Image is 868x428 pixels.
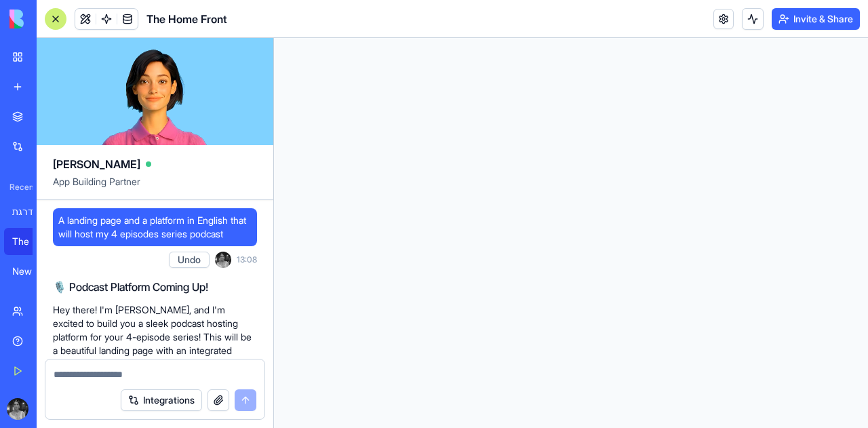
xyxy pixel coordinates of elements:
[12,205,50,218] div: בלוג סטודנטים - גרסה משודרגת
[53,175,257,199] span: App Building Partner
[12,265,50,278] div: New App
[215,252,231,268] img: ACg8ocJpo7-6uNqbL2O6o9AdRcTI_wCXeWsoHdL_BBIaBlFxyFzsYWgr=s96-c
[4,258,58,285] a: New App
[146,11,227,27] span: The Home Front
[53,303,257,385] p: Hey there! I'm [PERSON_NAME], and I'm excited to build you a sleek podcast hosting platform for y...
[169,252,210,268] button: Undo
[4,198,58,225] a: בלוג סטודנטים - גרסה משודרגת
[772,8,860,30] button: Invite & Share
[121,389,202,411] button: Integrations
[4,182,33,193] span: Recent
[58,214,252,241] span: A landing page and a platform in English that will host my 4 episodes series podcast
[9,9,94,28] img: logo
[53,156,140,172] span: [PERSON_NAME]
[53,279,257,295] h2: 🎙️ Podcast Platform Coming Up!
[4,228,58,255] a: The Home Front
[12,235,50,248] div: The Home Front
[237,254,257,265] span: 13:08
[7,398,28,420] img: ACg8ocJpo7-6uNqbL2O6o9AdRcTI_wCXeWsoHdL_BBIaBlFxyFzsYWgr=s96-c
